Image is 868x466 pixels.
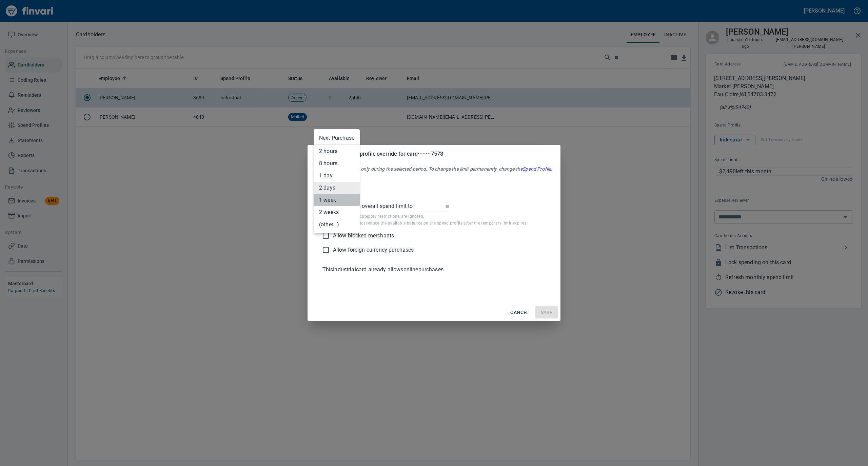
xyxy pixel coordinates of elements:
li: 8 hours [314,157,360,170]
li: 2 hours [314,145,360,157]
li: 1 week [314,194,360,206]
li: 2 weeks [314,206,360,218]
li: (other...) [314,218,360,231]
li: Next Purchase [314,132,360,144]
li: 1 day [314,170,360,182]
li: 2 days [314,182,360,194]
